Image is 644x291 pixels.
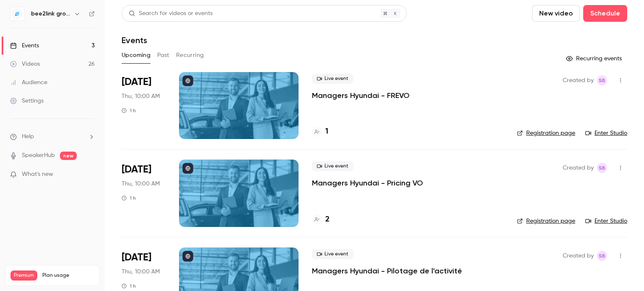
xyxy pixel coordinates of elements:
[517,217,575,225] a: Registration page
[563,75,594,85] span: Created by
[312,214,330,225] a: 2
[599,251,605,261] span: SB
[597,251,607,261] span: Stephanie Baron
[325,214,330,225] h4: 2
[597,163,607,173] span: Stephanie Baron
[122,163,151,176] span: [DATE]
[42,272,94,279] span: Plan usage
[312,178,423,188] a: Managers Hyundai - Pricing VO
[22,151,55,160] a: SpeakerHub
[312,126,328,137] a: 1
[122,35,147,45] h1: Events
[10,270,37,281] span: Premium
[122,283,136,289] div: 1 h
[583,5,627,22] button: Schedule
[599,163,605,173] span: SB
[22,132,34,141] span: Help
[312,249,353,259] span: Live event
[312,266,462,276] a: Managers Hyundai - Pilotage de l'activité
[122,160,166,227] div: Oct 2 Thu, 10:00 AM (Europe/Paris)
[10,78,47,87] div: Audience
[10,7,24,21] img: bee2link group - Formation continue Hyundai
[312,90,410,100] a: Managers Hyundai - FREVO
[597,75,607,85] span: Stephanie Baron
[517,129,575,137] a: Registration page
[22,170,53,179] span: What's new
[563,163,594,173] span: Created by
[122,180,160,188] span: Thu, 10:00 AM
[10,132,95,141] li: help-dropdown-opener
[10,60,40,68] div: Videos
[562,52,627,65] button: Recurring events
[31,10,70,18] h6: bee2link group - Formation continue Hyundai
[325,126,328,137] h4: 1
[122,107,136,114] div: 1 h
[122,251,151,264] span: [DATE]
[585,217,627,225] a: Enter Studio
[122,49,151,62] button: Upcoming
[563,251,594,261] span: Created by
[312,161,353,171] span: Live event
[585,129,627,137] a: Enter Studio
[176,49,204,62] button: Recurring
[599,75,605,85] span: SB
[157,49,169,62] button: Past
[122,72,166,139] div: Sep 25 Thu, 10:00 AM (Europe/Paris)
[122,195,136,201] div: 1 h
[122,92,160,100] span: Thu, 10:00 AM
[85,171,95,178] iframe: Noticeable Trigger
[122,268,160,276] span: Thu, 10:00 AM
[60,152,77,160] span: new
[532,5,580,22] button: New video
[312,74,353,84] span: Live event
[10,41,39,50] div: Events
[122,75,151,89] span: [DATE]
[129,9,213,18] div: Search for videos or events
[10,97,44,105] div: Settings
